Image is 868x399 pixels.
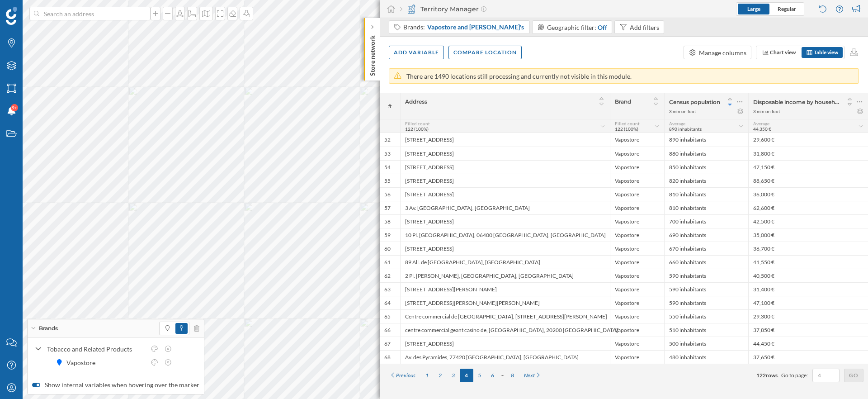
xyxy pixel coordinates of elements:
[748,242,868,255] div: 36,700 €
[664,214,748,228] div: 700 inhabitants
[615,126,638,132] span: 122 (100%)
[748,269,868,282] div: 40,500 €
[400,337,610,350] div: [STREET_ADDRESS]
[18,6,62,14] span: Assistance
[610,296,664,309] div: Vapostore
[814,49,838,56] span: Table view
[610,350,664,364] div: Vapostore
[47,344,146,354] div: Tobacco and Related Products
[427,23,524,32] span: Vapostore and [PERSON_NAME]'s
[664,350,748,364] div: 480 inhabitants
[748,147,868,160] div: 31,800 €
[610,174,664,187] div: Vapostore
[400,201,610,214] div: 3 Av. [GEOGRAPHIC_DATA], [GEOGRAPHIC_DATA]
[384,164,391,171] div: 54
[610,228,664,242] div: Vapostore
[368,32,377,76] p: Store network
[400,214,610,228] div: [STREET_ADDRESS]
[748,350,868,364] div: 37,650 €
[400,147,610,160] div: [STREET_ADDRESS]
[384,299,391,307] div: 64
[400,228,610,242] div: 10 Pl. [GEOGRAPHIC_DATA], 06400 [GEOGRAPHIC_DATA], [GEOGRAPHIC_DATA]
[748,309,868,323] div: 29,300 €
[748,337,868,350] div: 44,450 €
[778,372,779,379] span: .
[664,255,748,269] div: 660 inhabitants
[384,177,391,185] div: 55
[400,323,610,337] div: centre commercial geant casino de, [GEOGRAPHIC_DATA], 20200 [GEOGRAPHIC_DATA]
[664,242,748,255] div: 670 inhabitants
[39,324,58,332] span: Brands
[664,147,748,160] div: 880 inhabitants
[403,23,524,32] div: Brands:
[400,350,610,364] div: Av. des Pyramides, 77420 [GEOGRAPHIC_DATA], [GEOGRAPHIC_DATA]
[664,323,748,337] div: 510 inhabitants
[384,232,391,239] div: 59
[384,204,391,212] div: 57
[400,133,610,147] div: [STREET_ADDRESS]
[400,296,610,309] div: [STREET_ADDRESS][PERSON_NAME][PERSON_NAME]
[610,147,664,160] div: Vapostore
[400,242,610,255] div: [STREET_ADDRESS]
[669,99,720,105] span: Census population
[610,187,664,201] div: Vapostore
[610,309,664,323] div: Vapostore
[400,187,610,201] div: [STREET_ADDRESS]
[664,296,748,309] div: 590 inhabitants
[664,337,748,350] div: 500 inhabitants
[748,323,868,337] div: 37,850 €
[384,340,391,347] div: 67
[610,323,664,337] div: Vapostore
[384,218,391,225] div: 58
[384,150,391,157] div: 53
[748,255,868,269] div: 41,550 €
[664,201,748,214] div: 810 inhabitants
[770,49,796,56] span: Chart view
[753,99,841,105] span: Disposable income by household
[664,269,748,282] div: 590 inhabitants
[598,23,607,32] div: Off
[669,121,685,126] span: Average
[400,269,610,282] div: 2 Pl. [PERSON_NAME], [GEOGRAPHIC_DATA], [GEOGRAPHIC_DATA]
[400,255,610,269] div: 89 All. de [GEOGRAPHIC_DATA], [GEOGRAPHIC_DATA]
[747,5,760,12] span: Large
[781,371,808,380] span: Go to page:
[384,313,391,320] div: 65
[748,296,868,309] div: 47,100 €
[384,191,391,198] div: 56
[748,133,868,147] div: 29,600 €
[664,174,748,187] div: 820 inhabitants
[407,5,416,14] img: territory-manager.svg
[778,5,796,12] span: Regular
[669,126,702,132] span: 890 inhabitants
[615,98,631,105] span: Brand
[405,121,430,126] span: Filled count
[664,282,748,296] div: 590 inhabitants
[664,187,748,201] div: 810 inhabitants
[753,126,771,132] span: 44,350 €
[610,201,664,214] div: Vapostore
[610,269,664,282] div: Vapostore
[406,72,632,81] p: There are 1490 locations still processing and currently not visible in this module.
[384,354,391,361] div: 68
[815,371,837,380] input: 4
[610,133,664,147] div: Vapostore
[384,102,396,110] span: #
[384,272,391,280] div: 62
[748,214,868,228] div: 42,500 €
[384,245,391,252] div: 60
[748,228,868,242] div: 35,000 €
[400,160,610,174] div: [STREET_ADDRESS]
[664,160,748,174] div: 850 inhabitants
[748,174,868,187] div: 88,650 €
[384,286,391,293] div: 63
[748,282,868,296] div: 31,400 €
[610,214,664,228] div: Vapostore
[756,372,766,379] span: 122
[405,98,427,105] span: Address
[384,259,391,266] div: 61
[766,372,778,379] span: rows
[405,126,429,132] span: 122 (100%)
[66,358,100,367] div: Vapostore
[753,108,780,114] div: 3 min on foot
